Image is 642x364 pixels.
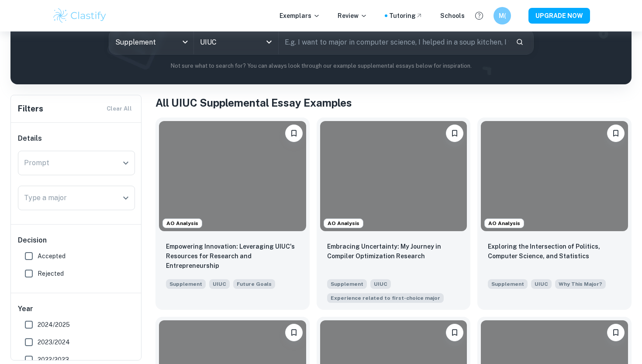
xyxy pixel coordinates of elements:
h6: Details [18,133,135,144]
button: Bookmark [607,324,625,341]
h1: All UIUC Supplemental Essay Examples [155,95,632,111]
span: UIUC [531,279,552,289]
span: Rejected [38,269,64,278]
span: AO Analysis [324,219,363,227]
a: AO AnalysisBookmarkExploring the Intersection of Politics, Computer Science, and StatisticsSupple... [477,118,632,310]
span: Supplement [166,279,206,289]
button: Help and Feedback [472,8,487,23]
button: UPGRADE NOW [528,8,590,24]
button: Bookmark [285,324,303,341]
span: Experience related to first-choice major [331,294,440,302]
input: E.g. I want to major in computer science, I helped in a soup kitchen, I want to join the debate t... [279,30,509,54]
button: M( [494,7,511,24]
span: UIUC [370,279,391,289]
button: Open [120,192,132,204]
button: Bookmark [446,125,463,142]
span: You have selected a second-choice major. Please explain your interest in that major or your overa... [555,278,606,289]
button: Bookmark [285,125,303,142]
span: Describe your personal and/or career goals after graduating from UIUC and how your selected first... [233,278,275,289]
span: UIUC [209,279,230,289]
span: Supplement [488,279,528,289]
button: Open [263,36,275,48]
button: Open [120,157,132,169]
p: Review [338,11,367,21]
p: Not sure what to search for? You can always look through our example supplemental essays below fo... [17,62,625,70]
div: Supplement [109,30,193,54]
button: Search [512,35,527,49]
p: Empowering Innovation: Leveraging UIUC's Resources for Research and Entrepreneurship [166,242,299,270]
span: Accepted [38,251,66,261]
span: Explain, in detail, an experience you've had in the past 3 to 4 years related to your first-choic... [327,292,444,303]
span: AO Analysis [485,219,524,227]
button: Bookmark [446,324,463,341]
a: AO AnalysisBookmarkEmbracing Uncertainty: My Journey in Compiler Optimization ResearchSupplementU... [317,118,471,310]
span: Why This Major? [559,280,602,288]
span: Supplement [327,279,367,289]
button: Bookmark [607,125,625,142]
a: Tutoring [389,11,423,21]
img: Clastify logo [52,7,107,24]
span: 2023/2024 [38,337,70,347]
p: Exemplars [280,11,320,21]
p: Exploring the Intersection of Politics, Computer Science, and Statistics [488,242,621,261]
a: Schools [440,11,465,21]
h6: Decision [18,235,135,246]
h6: M( [497,11,507,21]
h6: Year [18,304,135,314]
span: 2024/2025 [38,320,70,329]
a: AO AnalysisBookmarkEmpowering Innovation: Leveraging UIUC's Resources for Research and Entreprene... [155,118,310,310]
span: AO Analysis [163,219,202,227]
span: Future Goals [237,280,272,288]
h6: Filters [18,103,43,115]
p: Embracing Uncertainty: My Journey in Compiler Optimization Research [327,242,460,261]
